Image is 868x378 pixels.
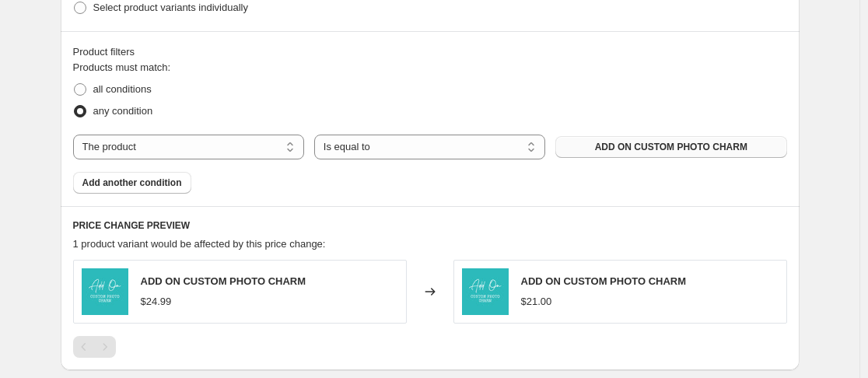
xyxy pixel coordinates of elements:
img: add-on-custom-photo-charm-771996_80x.jpg [82,268,128,315]
span: Select product variants individually [93,2,248,13]
span: Products must match: [73,61,171,73]
span: $21.00 [521,296,552,307]
span: $24.99 [141,296,172,307]
button: Add another condition [73,172,191,194]
span: 1 product variant would be affected by this price change: [73,238,326,250]
span: ADD ON CUSTOM PHOTO CHARM [141,275,306,287]
span: ADD ON CUSTOM PHOTO CHARM [521,275,687,287]
span: any condition [93,105,153,117]
h6: PRICE CHANGE PREVIEW [73,219,787,232]
img: add-on-custom-photo-charm-771996_80x.jpg [462,268,509,315]
span: ADD ON CUSTOM PHOTO CHARM [595,141,747,153]
div: Product filters [73,44,787,60]
span: Add another condition [82,177,182,189]
span: all conditions [93,83,152,95]
nav: Pagination [73,336,116,358]
button: ADD ON CUSTOM PHOTO CHARM [555,136,786,158]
